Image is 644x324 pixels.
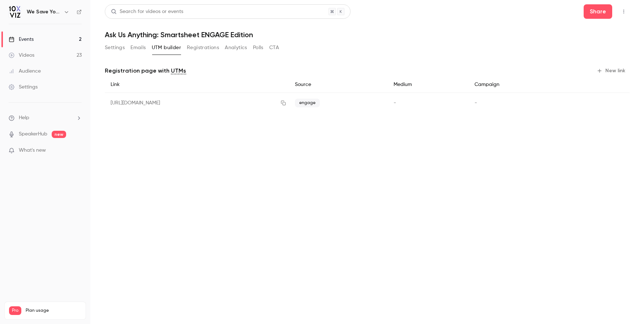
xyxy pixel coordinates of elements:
[269,42,279,53] button: CTA
[105,42,125,53] button: Settings
[105,77,289,93] div: Link
[388,77,469,93] div: Medium
[105,66,186,75] p: Registration page with
[225,42,247,53] button: Analytics
[105,30,630,39] h1: Ask Us Anything: Smartsheet ENGAGE Edition
[253,42,263,53] button: Polls
[584,4,612,19] button: Share
[475,100,477,105] span: -
[187,42,219,53] button: Registrations
[19,130,47,138] a: SpeakerHub
[19,147,46,154] span: What's new
[19,114,29,122] span: Help
[130,42,146,53] button: Emails
[9,114,82,122] li: help-dropdown-opener
[9,68,41,75] div: Audience
[105,93,289,113] div: [URL][DOMAIN_NAME]
[152,42,181,53] button: UTM builder
[9,36,34,43] div: Events
[27,8,61,16] h6: We Save You Time!
[394,100,396,105] span: -
[9,6,21,18] img: We Save You Time!
[9,83,38,91] div: Settings
[594,65,630,77] button: New link
[73,147,82,154] iframe: Noticeable Trigger
[52,131,66,138] span: new
[26,308,81,314] span: Plan usage
[295,99,320,107] span: engage
[289,77,388,93] div: Source
[111,8,183,16] div: Search for videos or events
[469,77,567,93] div: Campaign
[9,52,34,59] div: Videos
[171,66,186,75] a: UTMs
[9,306,21,315] span: Pro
